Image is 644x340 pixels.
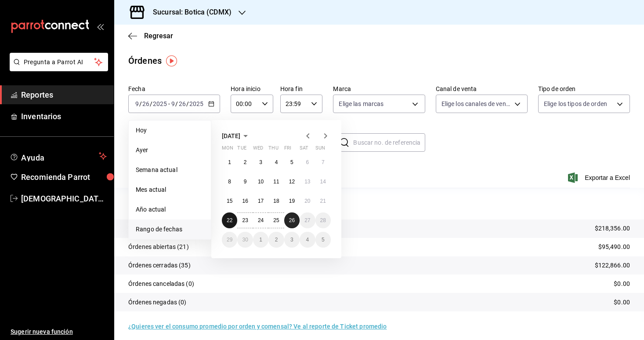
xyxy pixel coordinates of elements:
[128,54,162,67] div: Órdenes
[280,86,323,92] label: Hora fin
[228,159,231,165] abbr: September 1, 2025
[268,212,284,228] button: September 25, 2025
[544,99,607,108] span: Elige los tipos de orden
[150,100,152,107] span: /
[227,217,232,223] abbr: September 22, 2025
[306,159,309,165] abbr: September 6, 2025
[290,159,293,165] abbr: September 5, 2025
[227,198,232,204] abbr: September 15, 2025
[315,193,331,209] button: September 21, 2025
[222,212,237,228] button: September 22, 2025
[136,126,204,135] span: Hoy
[289,217,295,223] abbr: September 26, 2025
[300,145,308,154] abbr: Saturday
[128,279,194,289] p: Órdenes canceladas (0)
[275,237,278,243] abbr: October 2, 2025
[268,154,284,170] button: September 4, 2025
[144,32,173,40] span: Regresar
[300,174,315,190] button: September 13, 2025
[222,132,240,139] span: [DATE]
[228,179,231,185] abbr: September 8, 2025
[595,224,630,233] p: $218,356.00
[237,193,253,209] button: September 16, 2025
[166,55,177,66] img: Tooltip marker
[128,261,191,270] p: Órdenes cerradas (35)
[268,145,278,154] abbr: Thursday
[284,212,300,228] button: September 26, 2025
[598,242,630,252] p: $95,490.00
[175,100,178,107] span: /
[139,100,142,107] span: /
[322,159,325,165] abbr: September 7, 2025
[315,145,325,154] abbr: Sunday
[538,86,630,92] label: Tipo de orden
[315,212,331,228] button: September 28, 2025
[168,100,170,107] span: -
[186,100,189,107] span: /
[290,237,293,243] abbr: October 3, 2025
[284,154,300,170] button: September 5, 2025
[339,99,384,108] span: Elige las marcas
[284,174,300,190] button: September 12, 2025
[268,174,284,190] button: September 11, 2025
[136,205,204,214] span: Año actual
[11,327,107,336] span: Sugerir nueva función
[222,154,237,170] button: September 1, 2025
[231,86,273,92] label: Hora inicio
[237,212,253,228] button: September 23, 2025
[222,131,251,141] button: [DATE]
[136,225,204,234] span: Rango de fechas
[253,174,268,190] button: September 10, 2025
[242,198,248,204] abbr: September 16, 2025
[258,198,264,204] abbr: September 17, 2025
[273,179,279,185] abbr: September 11, 2025
[570,172,630,183] button: Exportar a Excel
[136,165,204,175] span: Semana actual
[146,7,232,18] h3: Sucursal: Botica (CDMX)
[237,174,253,190] button: September 9, 2025
[322,237,325,243] abbr: October 5, 2025
[320,198,326,204] abbr: September 21, 2025
[333,86,425,92] label: Marca
[24,58,94,67] span: Pregunta a Parrot AI
[97,23,104,30] button: open_drawer_menu
[315,174,331,190] button: September 14, 2025
[300,193,315,209] button: September 20, 2025
[222,145,233,154] abbr: Monday
[441,99,511,108] span: Elige los canales de venta
[253,212,268,228] button: September 24, 2025
[268,232,284,248] button: October 2, 2025
[6,64,108,73] a: Pregunta a Parrot AI
[304,179,310,185] abbr: September 13, 2025
[237,154,253,170] button: September 2, 2025
[21,89,107,101] span: Reportes
[289,179,295,185] abbr: September 12, 2025
[135,100,139,107] input: --
[289,198,295,204] abbr: September 19, 2025
[320,217,326,223] abbr: September 28, 2025
[222,232,237,248] button: September 29, 2025
[21,171,107,183] span: Recomienda Parrot
[128,198,630,209] p: Resumen
[10,53,108,71] button: Pregunta a Parrot AI
[178,100,186,107] input: --
[142,100,150,107] input: --
[259,237,262,243] abbr: October 1, 2025
[244,179,247,185] abbr: September 9, 2025
[128,86,220,92] label: Fecha
[268,193,284,209] button: September 18, 2025
[304,198,310,204] abbr: September 20, 2025
[315,232,331,248] button: October 5, 2025
[222,193,237,209] button: September 15, 2025
[436,86,528,92] label: Canal de venta
[300,212,315,228] button: September 27, 2025
[128,298,187,307] p: Órdenes negadas (0)
[273,217,279,223] abbr: September 25, 2025
[253,193,268,209] button: September 17, 2025
[136,185,204,194] span: Mes actual
[171,100,175,107] input: --
[128,323,387,330] a: ¿Quieres ver el consumo promedio por orden y comensal? Ve al reporte de Ticket promedio
[128,242,189,252] p: Órdenes abiertas (21)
